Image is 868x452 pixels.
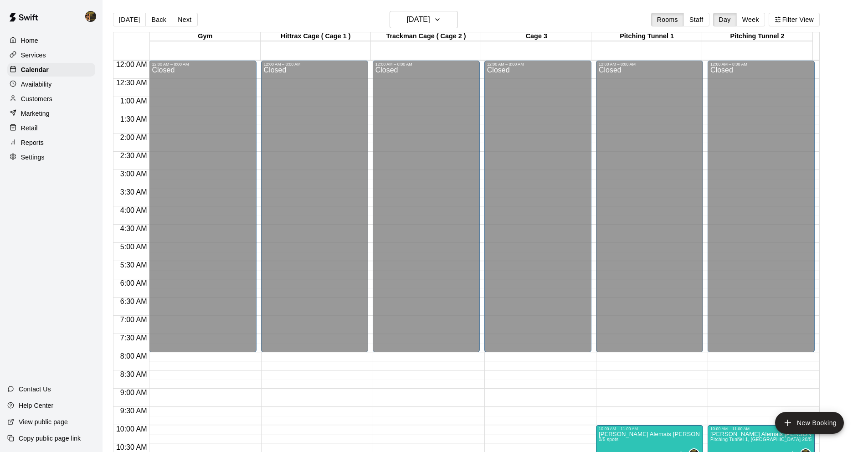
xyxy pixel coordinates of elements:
span: 5:00 AM [118,243,149,251]
span: 2:00 AM [118,134,149,141]
span: 2:30 AM [118,152,149,159]
a: Settings [7,150,95,164]
div: Closed [487,67,589,355]
button: add [775,412,844,434]
div: Trackman Cage ( Cage 2 ) [371,32,481,41]
p: Services [21,51,46,60]
button: Day [713,13,737,26]
span: 8:00 AM [118,352,149,360]
span: 12:30 AM [114,79,149,87]
p: Availability [21,80,52,89]
span: 6:00 AM [118,279,149,287]
span: 9:00 AM [118,389,149,396]
button: [DATE] [390,11,458,28]
a: Marketing [7,107,95,120]
a: Home [7,34,95,47]
div: Francisco Gracesqui [83,7,103,26]
span: 8:30 AM [118,370,149,378]
span: 4:00 AM [118,206,149,214]
span: 6:30 AM [118,298,149,305]
button: Staff [683,13,709,26]
div: Cage 3 [481,32,591,41]
a: Retail [7,121,95,135]
div: Closed [152,67,253,355]
div: Pitching Tunnel 2 [702,32,812,41]
p: Reports [21,138,44,147]
a: Availability [7,77,95,91]
span: 10:00 AM [114,425,149,433]
p: Calendar [21,65,49,74]
div: 10:00 AM – 11:00 AM [599,426,700,431]
div: Closed [599,67,700,355]
span: 7:30 AM [118,334,149,342]
a: Calendar [7,63,95,77]
span: 0/5 spots filled [805,437,825,442]
p: Help Center [19,401,53,410]
span: 9:30 AM [118,407,149,415]
p: Home [21,36,38,45]
button: Week [736,13,765,26]
span: 10:30 AM [114,443,149,451]
p: Marketing [21,109,50,118]
button: Back [145,13,172,26]
p: Contact Us [19,385,51,394]
span: 0/5 spots filled [599,437,619,442]
div: Pitching Tunnel 1 [591,32,702,41]
button: Next [172,13,197,26]
p: Copy public page link [19,434,81,443]
span: 5:30 AM [118,261,149,269]
div: 12:00 AM – 8:00 AM [487,62,589,67]
div: Closed [375,67,477,355]
div: Gym [150,32,260,41]
button: Filter View [769,13,820,26]
span: 7:00 AM [118,316,149,324]
img: Francisco Gracesqui [85,11,96,22]
div: Closed [710,67,812,355]
span: 3:30 AM [118,188,149,196]
div: 12:00 AM – 8:00 AM: Closed [149,61,256,352]
div: 12:00 AM – 8:00 AM [599,62,700,67]
div: 10:00 AM – 11:00 AM [710,426,812,431]
span: 4:30 AM [118,225,149,232]
h6: [DATE] [407,13,430,26]
p: Settings [21,153,45,162]
a: Services [7,48,95,62]
a: Reports [7,136,95,149]
p: Customers [21,94,52,103]
div: 12:00 AM – 8:00 AM: Closed [261,61,368,352]
a: Customers [7,92,95,106]
span: 3:00 AM [118,170,149,178]
button: Rooms [651,13,684,26]
div: 12:00 AM – 8:00 AM [264,62,365,67]
div: Closed [264,67,365,355]
span: 1:30 AM [118,115,149,123]
p: Retail [21,123,38,133]
span: Pitching Tunnel 1, [GEOGRAPHIC_DATA] 2 [710,437,805,442]
div: 12:00 AM – 8:00 AM [152,62,253,67]
div: 12:00 AM – 8:00 AM [710,62,812,67]
span: 1:00 AM [118,97,149,105]
span: 12:00 AM [114,61,149,68]
p: View public page [19,417,68,426]
div: 12:00 AM – 8:00 AM: Closed [373,61,480,352]
div: 12:00 AM – 8:00 AM: Closed [484,61,591,352]
div: Hittrax Cage ( Cage 1 ) [261,32,371,41]
div: 12:00 AM – 8:00 AM: Closed [708,61,815,352]
div: 12:00 AM – 8:00 AM [375,62,477,67]
button: [DATE] [113,13,146,26]
div: 12:00 AM – 8:00 AM: Closed [596,61,703,352]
